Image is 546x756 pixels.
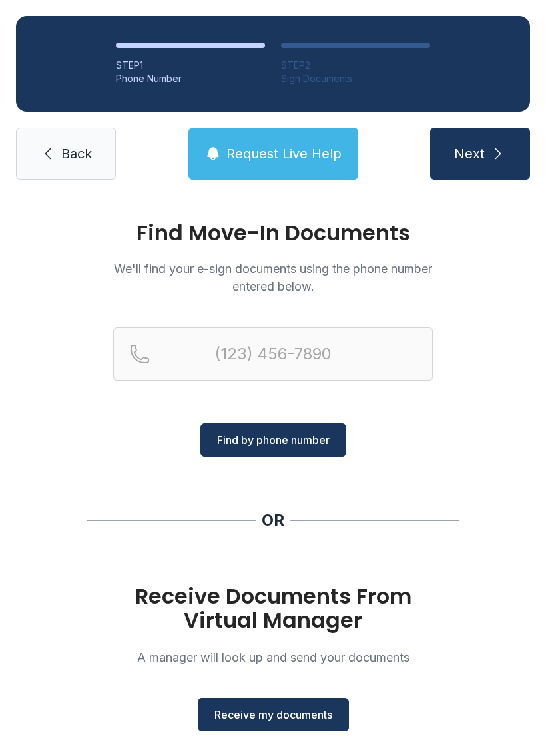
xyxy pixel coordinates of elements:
[113,584,433,632] h1: Receive Documents From Virtual Manager
[61,144,92,163] span: Back
[217,432,330,448] span: Find by phone number
[262,510,284,531] div: OR
[113,260,433,295] p: We'll find your e-sign documents using the phone number entered below.
[116,72,265,85] div: Phone Number
[113,327,433,381] input: Reservation phone number
[281,59,430,72] div: STEP 2
[226,144,342,163] span: Request Live Help
[113,222,433,244] h1: Find Move-In Documents
[214,707,332,723] span: Receive my documents
[454,144,485,163] span: Next
[281,72,430,85] div: Sign Documents
[113,648,433,666] p: A manager will look up and send your documents
[116,59,265,72] div: STEP 1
